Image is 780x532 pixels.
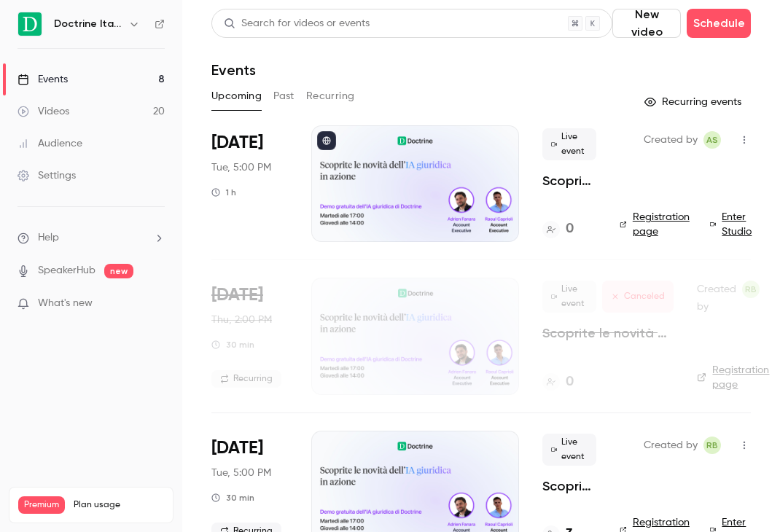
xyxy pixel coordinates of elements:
[706,437,718,454] span: RB
[710,210,756,239] a: Enter Studio
[542,477,596,495] a: Scoprite le novità dell'IA giuridica in azione
[542,128,596,160] span: Live event
[211,131,263,154] span: [DATE]
[687,9,751,38] button: Schedule
[566,372,574,392] h4: 0
[54,17,122,31] h6: Doctrine Italia
[644,131,698,149] span: Created by
[104,264,133,278] span: new
[620,210,693,239] a: Registration page
[542,219,574,239] a: 0
[38,263,95,278] a: SpeakerHub
[638,90,751,114] button: Recurring events
[542,324,674,342] a: Scoprite le novità dell'IA giuridica in azione
[612,9,681,38] button: New video
[17,72,68,87] div: Events
[211,85,262,108] button: Upcoming
[18,496,65,514] span: Premium
[542,281,596,313] span: Live event
[703,437,721,454] span: Romain Ballereau
[17,230,165,246] li: help-dropdown-opener
[211,160,271,175] span: Tue, 5:00 PM
[211,187,236,198] div: 1 h
[18,12,42,36] img: Doctrine Italia
[211,437,263,460] span: [DATE]
[306,85,355,108] button: Recurring
[74,499,164,511] span: Plan usage
[566,219,574,239] h4: 0
[211,313,272,327] span: Thu, 2:00 PM
[211,283,263,307] span: [DATE]
[211,339,254,351] div: 30 min
[542,372,574,392] a: 0
[17,168,76,183] div: Settings
[211,278,288,394] div: Oct 16 Thu, 2:00 PM (Europe/Paris)
[602,281,674,313] span: Canceled
[706,131,718,149] span: AS
[38,296,93,311] span: What's new
[211,125,288,242] div: Oct 14 Tue, 5:00 PM (Europe/Paris)
[17,136,82,151] div: Audience
[273,85,295,108] button: Past
[697,281,736,316] span: Created by
[211,61,256,79] h1: Events
[742,281,760,316] span: Romain Ballereau
[703,131,721,149] span: Adriano Spatola
[224,16,370,31] div: Search for videos or events
[745,281,757,298] span: RB
[211,370,281,388] span: Recurring
[38,230,59,246] span: Help
[542,434,596,466] span: Live event
[147,297,165,310] iframe: Noticeable Trigger
[211,492,254,504] div: 30 min
[211,466,271,480] span: Tue, 5:00 PM
[17,104,69,119] div: Videos
[644,437,698,454] span: Created by
[542,172,596,189] a: Scoprite le novità dell'IA giuridica in azione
